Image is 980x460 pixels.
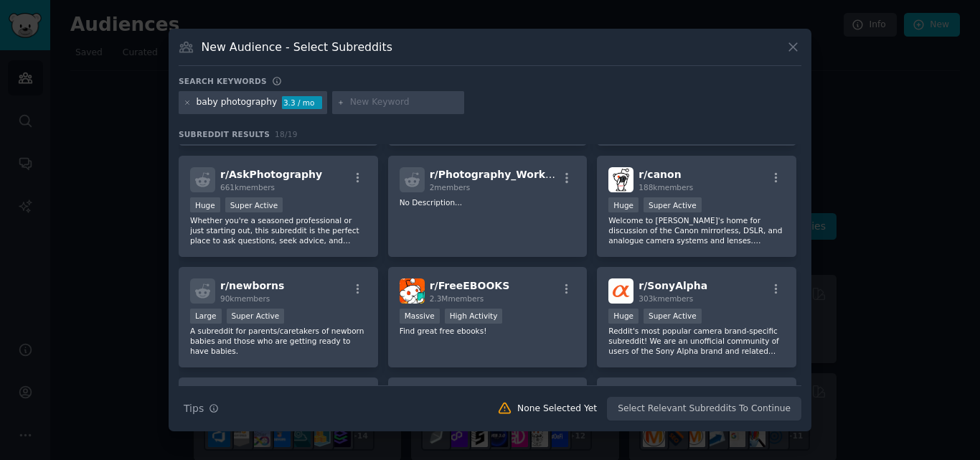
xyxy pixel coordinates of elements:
[644,197,702,212] div: Super Active
[644,309,702,324] div: Super Active
[639,183,693,192] span: 188k members
[197,96,278,109] div: baby photography
[220,169,322,180] span: r/ AskPhotography
[608,278,633,304] img: SonyAlpha
[400,326,576,336] p: Find great free ebooks!
[608,215,785,245] p: Welcome to [PERSON_NAME]'s home for discussion of the Canon mirrorless, DSLR, and analogue camera...
[430,280,510,291] span: r/ FreeEBOOKS
[275,130,298,139] span: 18 / 19
[400,309,440,324] div: Massive
[430,294,484,303] span: 2.3M members
[220,183,275,192] span: 661k members
[608,326,785,356] p: Reddit's most popular camera brand-specific subreddit! We are an unofficial community of users of...
[202,39,392,55] h3: New Audience - Select Subreddits
[430,169,573,180] span: r/ Photography_Workshop
[225,197,283,212] div: Super Active
[220,280,284,291] span: r/ newborns
[220,294,270,303] span: 90k members
[639,169,681,180] span: r/ canon
[179,396,224,421] button: Tips
[400,197,576,207] p: No Description...
[639,280,707,291] span: r/ SonyAlpha
[282,96,322,109] div: 3.3 / mo
[517,403,597,416] div: None Selected Yet
[184,401,204,416] span: Tips
[445,309,503,324] div: High Activity
[227,309,285,324] div: Super Active
[400,278,425,304] img: FreeEBOOKS
[608,167,633,192] img: canon
[608,309,639,324] div: Huge
[179,129,270,139] span: Subreddit Results
[179,76,267,86] h3: Search keywords
[190,197,220,212] div: Huge
[190,309,222,324] div: Large
[639,294,693,303] span: 303k members
[608,197,639,212] div: Huge
[190,326,367,356] p: A subreddit for parents/caretakers of newborn babies and those who are getting ready to have babies.
[190,215,367,245] p: Whether you're a seasoned professional or just starting out, this subreddit is the perfect place ...
[350,96,459,109] input: New Keyword
[430,183,471,192] span: 2 members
